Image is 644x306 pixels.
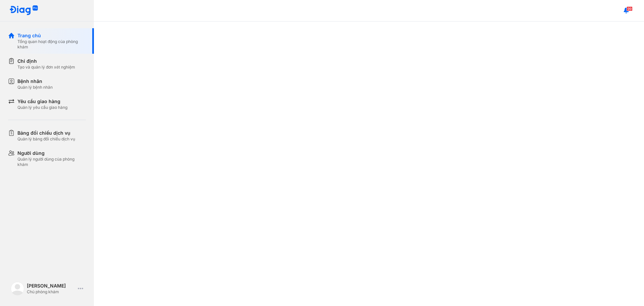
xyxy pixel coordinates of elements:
div: Bệnh nhân [17,78,53,85]
div: [PERSON_NAME] [27,282,75,289]
div: Chủ phòng khám [27,289,75,295]
div: Quản lý yêu cầu giao hàng [17,105,67,110]
div: Quản lý người dùng của phòng khám [17,157,86,167]
span: 99 [627,6,633,11]
div: Quản lý bảng đối chiếu dịch vụ [17,136,75,142]
div: Quản lý bệnh nhân [17,85,53,90]
div: Người dùng [17,150,86,157]
img: logo [11,282,24,295]
div: Tổng quan hoạt động của phòng khám [17,39,86,50]
div: Chỉ định [17,58,75,64]
img: logo [9,5,38,16]
div: Trang chủ [17,32,86,39]
div: Tạo và quản lý đơn xét nghiệm [17,64,75,70]
div: Bảng đối chiếu dịch vụ [17,130,75,136]
div: Yêu cầu giao hàng [17,98,67,105]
